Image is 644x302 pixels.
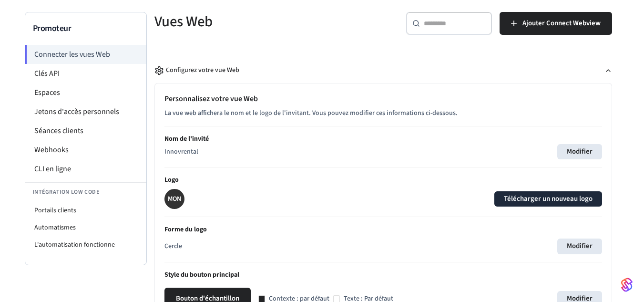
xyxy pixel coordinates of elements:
[504,194,593,204] font: Télécharger un nouveau logo
[34,206,76,215] font: Portails clients
[164,134,209,144] font: Nom de l'invité
[164,94,258,104] font: Personnalisez votre vue Web
[34,68,60,79] font: Clés API
[164,241,182,251] font: Cercle
[164,270,239,280] font: Style du bouton principal
[154,11,213,32] font: Vues Web
[621,277,633,292] img: SeamLogoGradient.69752ec5.svg
[494,191,602,207] label: Télécharger un nouveau logo
[567,241,593,251] font: Modifier
[34,106,119,117] font: Jetons d'accès personnels
[34,125,83,136] font: Séances clients
[164,225,207,234] font: Forme du logo
[34,87,60,98] font: Espaces
[168,194,181,204] font: MON
[34,164,71,174] font: CLI en ligne
[500,12,612,35] button: Ajouter Connect Webview
[567,146,593,156] font: Modifier
[34,240,115,250] font: L'automatisation fonctionne
[557,239,602,254] button: Modifier
[557,144,602,159] button: Modifier
[164,147,198,156] font: Innovrental
[34,145,69,155] font: Webhooks
[164,108,458,118] font: La vue web affichera le nom et le logo de l'invitant. Vous pouvez modifier ces informations ci-de...
[34,49,110,60] font: Connecter les vues Web
[34,223,76,232] font: Automatismes
[166,65,239,75] font: Configurez votre vue Web
[164,175,179,185] font: Logo
[33,22,72,34] font: Promoteur
[522,18,601,28] font: Ajouter Connect Webview
[154,58,612,83] button: Configurez votre vue Web
[33,188,100,196] font: Intégration Low Code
